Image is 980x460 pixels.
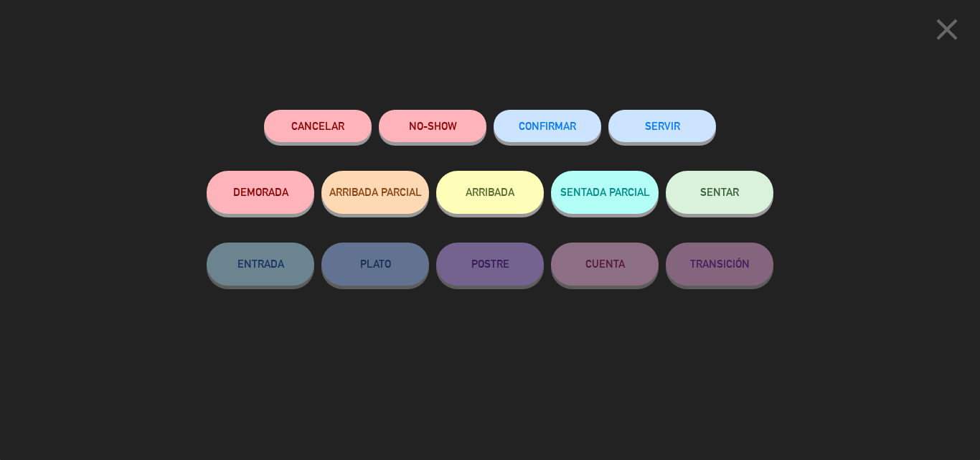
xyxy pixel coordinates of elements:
[321,171,429,214] button: ARRIBADA PARCIAL
[207,171,314,214] button: DEMORADA
[436,171,544,214] button: ARRIBADA
[321,243,429,286] button: PLATO
[925,11,969,53] button: close
[519,120,576,132] span: CONFIRMAR
[608,110,716,142] button: SERVIR
[666,243,773,286] button: TRANSICIÓN
[436,243,544,286] button: POSTRE
[666,171,773,214] button: SENTAR
[551,243,659,286] button: CUENTA
[929,11,965,47] i: close
[379,110,486,142] button: NO-SHOW
[551,171,659,214] button: SENTADA PARCIAL
[494,110,601,142] button: CONFIRMAR
[207,243,314,286] button: ENTRADA
[329,186,422,198] span: ARRIBADA PARCIAL
[700,186,739,198] span: SENTAR
[264,110,372,142] button: Cancelar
